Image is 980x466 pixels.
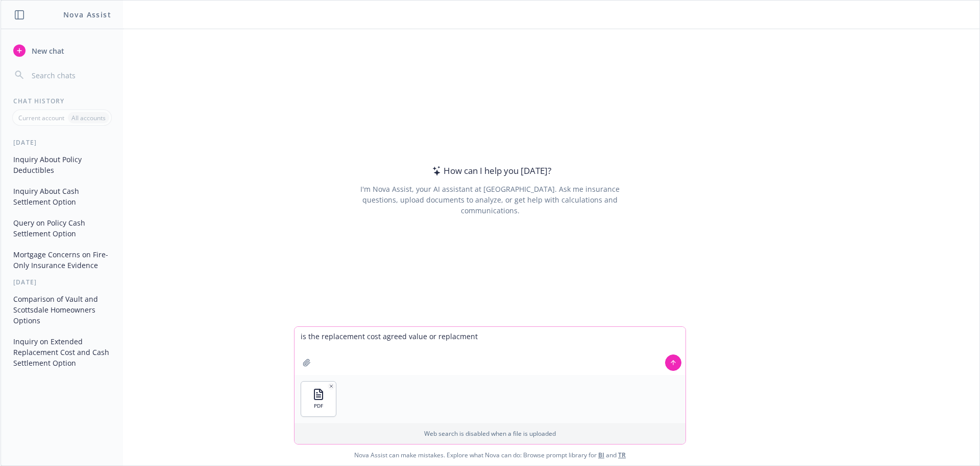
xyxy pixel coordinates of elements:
[301,429,679,438] p: Web search is disabled when a file is uploaded
[18,114,64,122] p: Current account
[314,403,323,409] span: PDF
[30,68,111,82] input: Search chats
[30,46,64,56] span: New chat
[618,451,626,459] a: TR
[346,184,633,216] div: I'm Nova Assist, your AI assistant at [GEOGRAPHIC_DATA]. Ask me insurance questions, upload docum...
[1,278,123,286] div: [DATE]
[9,151,115,179] button: Inquiry About Policy Deductibles
[598,451,604,459] a: BI
[71,114,106,122] p: All accounts
[9,246,115,274] button: Mortgage Concerns on Fire-Only Insurance Evidence
[5,445,975,465] span: Nova Assist can make mistakes. Explore what Nova can do: Browse prompt library for and
[1,97,123,105] div: Chat History
[9,333,115,371] button: Inquiry on Extended Replacement Cost and Cash Settlement Option
[295,327,685,375] textarea: is the replacement cost agreed value or replacment
[9,41,115,60] button: New chat
[63,9,111,20] h1: Nova Assist
[1,138,123,147] div: [DATE]
[301,382,336,416] button: PDF
[9,291,115,329] button: Comparison of Vault and Scottsdale Homeowners Options
[9,183,115,210] button: Inquiry About Cash Settlement Option
[429,164,551,177] div: How can I help you [DATE]?
[9,214,115,242] button: Query on Policy Cash Settlement Option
